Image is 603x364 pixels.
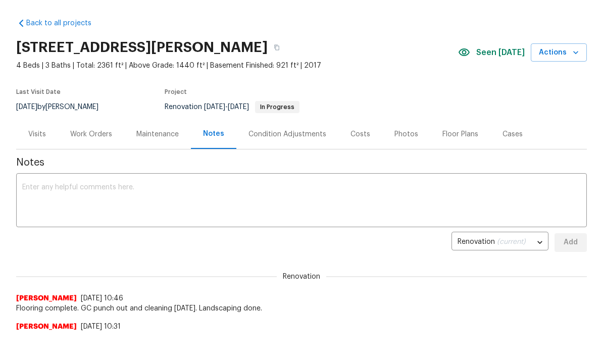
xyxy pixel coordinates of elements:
[16,18,113,28] a: Back to all projects
[451,230,548,255] div: Renovation (current)
[268,38,286,57] button: Copy Address
[539,46,579,59] span: Actions
[81,323,121,330] span: [DATE] 10:31
[497,238,526,245] span: (current)
[16,293,77,303] span: [PERSON_NAME]
[16,42,268,53] h2: [STREET_ADDRESS][PERSON_NAME]
[70,129,112,139] div: Work Orders
[350,129,370,139] div: Costs
[136,129,179,139] div: Maintenance
[16,89,61,95] span: Last Visit Date
[442,129,478,139] div: Floor Plans
[476,47,525,58] span: Seen [DATE]
[531,43,587,62] button: Actions
[248,129,326,139] div: Condition Adjustments
[165,89,187,95] span: Project
[204,103,225,111] span: [DATE]
[277,272,326,282] span: Renovation
[28,129,46,139] div: Visits
[81,295,123,302] span: [DATE] 10:46
[394,129,418,139] div: Photos
[16,322,77,332] span: [PERSON_NAME]
[204,103,249,111] span: -
[165,103,299,111] span: Renovation
[16,158,587,168] span: Notes
[502,129,523,139] div: Cases
[203,129,224,139] div: Notes
[256,104,298,110] span: In Progress
[16,101,111,113] div: by [PERSON_NAME]
[16,103,37,111] span: [DATE]
[16,303,587,314] span: Flooring complete. GC punch out and cleaning [DATE]. Landscaping done.
[16,61,458,71] span: 4 Beds | 3 Baths | Total: 2361 ft² | Above Grade: 1440 ft² | Basement Finished: 921 ft² | 2017
[228,103,249,111] span: [DATE]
